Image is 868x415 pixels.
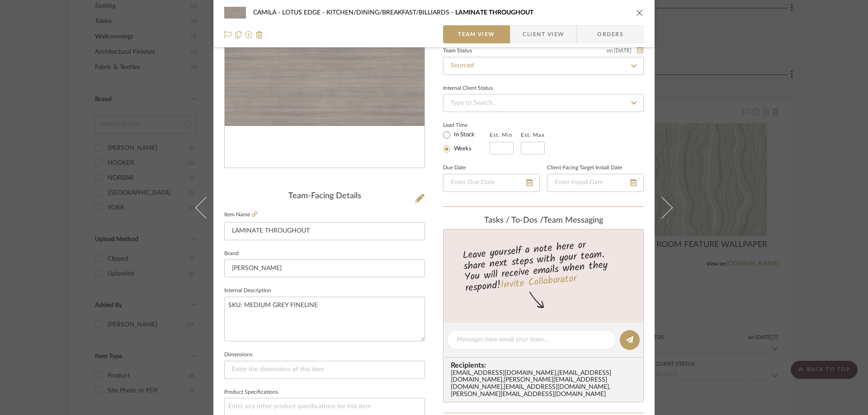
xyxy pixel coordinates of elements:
[451,361,640,369] span: Recipients:
[547,166,622,170] label: Client-Facing Target Install Date
[224,211,257,219] label: Item Name
[443,121,490,129] label: Lead Time
[500,271,577,294] a: Invite Collaborator
[442,235,645,296] div: Leave yourself a note here or share next steps with your team. You will receive emails when they ...
[224,390,278,395] label: Product Specifications
[443,166,466,170] label: Due Date
[443,86,493,91] div: Internal Client Status
[443,57,644,75] input: Type to Search…
[224,222,425,240] input: Enter Item Name
[326,9,455,16] span: KITCHEN/DINING/BREAKFAST/BILLIARDS
[451,370,640,399] div: [EMAIL_ADDRESS][DOMAIN_NAME] , [EMAIL_ADDRESS][DOMAIN_NAME] , [PERSON_NAME][EMAIL_ADDRESS][DOMAIN...
[253,9,326,16] span: CAMILA - LOTUS EDGE
[636,9,644,17] button: close
[547,174,644,192] input: Enter Install Date
[225,14,425,126] div: 0
[452,131,475,139] label: In Stock
[443,129,490,154] mat-radio-group: Select item type
[225,14,425,126] img: 1cce89c3-619e-421d-bbc0-5063a67eba7e_436x436.jpg
[523,25,564,43] span: Client View
[455,9,533,16] span: LAMINATE THROUGHOUT
[224,252,239,256] label: Brand
[458,25,495,43] span: Team View
[484,216,543,224] span: Tasks / To-Dos /
[443,94,644,112] input: Type to Search…
[613,47,632,54] span: [DATE]
[443,49,472,53] div: Team Status
[224,191,425,201] div: Team-Facing Details
[490,132,513,138] label: Est. Min
[224,259,425,277] input: Enter Brand
[224,4,246,22] img: 1cce89c3-619e-421d-bbc0-5063a67eba7e_48x40.jpg
[256,31,263,38] img: Remove from project
[452,145,472,153] label: Weeks
[607,48,613,53] span: on
[224,361,425,379] input: Enter the dimensions of this item
[224,353,252,357] label: Dimensions
[587,25,633,43] span: Orders
[443,216,644,226] div: team Messaging
[521,132,545,138] label: Est. Max
[224,289,271,293] label: Internal Description
[443,174,540,192] input: Enter Due Date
